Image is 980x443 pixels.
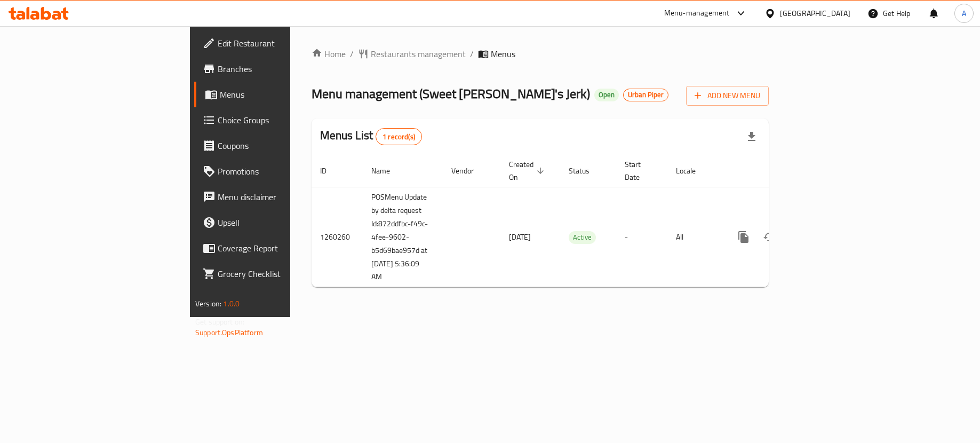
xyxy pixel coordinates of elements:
[195,297,221,311] span: Version:
[509,230,531,244] span: [DATE]
[371,48,466,60] span: Restaurants management
[223,297,240,311] span: 1.0.0
[594,90,619,99] span: Open
[218,267,345,280] span: Grocery Checklist
[218,62,345,75] span: Branches
[312,82,590,106] span: Menu management ( Sweet [PERSON_NAME]'s Jerk )
[569,164,603,177] span: Status
[491,48,515,60] span: Menus
[194,30,354,56] a: Edit Restaurant
[509,158,547,184] span: Created On
[218,37,345,50] span: Edit Restaurant
[470,48,474,60] li: /
[569,231,596,243] span: Active
[376,128,422,145] div: Total records count
[731,224,756,250] button: more
[363,187,443,287] td: POSMenu Update by delta request Id:872ddfbc-f49c-4fee-9602-b5d69bae957d at [DATE] 5:36:09 AM
[451,164,488,177] span: Vendor
[358,48,466,60] a: Restaurants management
[376,132,421,142] span: 1 record(s)
[320,164,340,177] span: ID
[695,89,760,102] span: Add New Menu
[194,56,354,82] a: Branches
[218,165,345,178] span: Promotions
[780,7,850,19] div: [GEOGRAPHIC_DATA]
[722,155,842,187] th: Actions
[218,216,345,229] span: Upsell
[616,187,667,287] td: -
[686,86,769,106] button: Add New Menu
[195,315,244,329] span: Get support on:
[594,89,619,101] div: Open
[664,7,730,20] div: Menu-management
[962,7,966,19] span: A
[194,82,354,107] a: Menus
[218,114,345,126] span: Choice Groups
[312,155,842,288] table: enhanced table
[194,210,354,235] a: Upsell
[625,158,655,184] span: Start Date
[194,235,354,261] a: Coverage Report
[756,224,782,250] button: Change Status
[194,107,354,133] a: Choice Groups
[194,184,354,210] a: Menu disclaimer
[320,128,422,145] h2: Menus List
[371,164,404,177] span: Name
[676,164,710,177] span: Locale
[218,242,345,255] span: Coverage Report
[220,88,345,101] span: Menus
[667,187,722,287] td: All
[312,48,769,60] nav: breadcrumb
[195,326,263,339] a: Support.OpsPlatform
[194,133,354,159] a: Coupons
[569,231,596,244] div: Active
[218,191,345,203] span: Menu disclaimer
[194,159,354,184] a: Promotions
[194,261,354,287] a: Grocery Checklist
[739,124,764,149] div: Export file
[218,139,345,152] span: Coupons
[624,90,668,99] span: Urban Piper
